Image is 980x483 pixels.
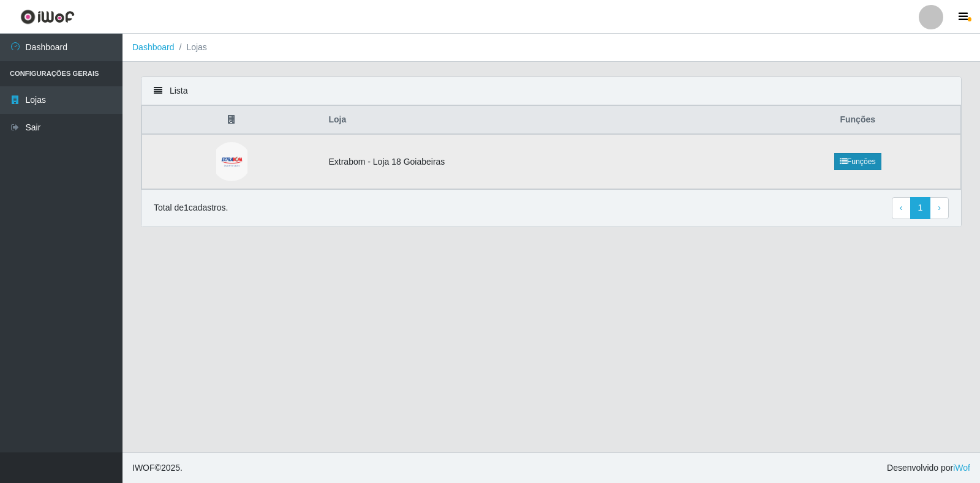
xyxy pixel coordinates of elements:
a: Previous [892,197,911,219]
span: IWOF [132,463,155,473]
a: Next [930,197,949,219]
a: Funções [834,153,881,170]
img: Extrabom - Loja 18 Goiabeiras [216,142,247,181]
nav: breadcrumb [123,34,980,62]
div: Lista [141,77,961,105]
th: Loja [321,106,755,135]
a: Dashboard [132,42,175,52]
img: CoreUI Logo [20,9,75,24]
a: 1 [910,197,931,219]
li: Lojas [175,41,207,54]
nav: pagination [892,197,949,219]
span: › [938,203,941,212]
span: © 2025 . [132,462,183,474]
span: Desenvolvido por [887,462,970,474]
th: Funções [755,106,961,135]
td: Extrabom - Loja 18 Goiabeiras [321,134,755,189]
a: iWof [953,463,970,473]
span: ‹ [900,203,903,212]
p: Total de 1 cadastros. [154,201,228,214]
